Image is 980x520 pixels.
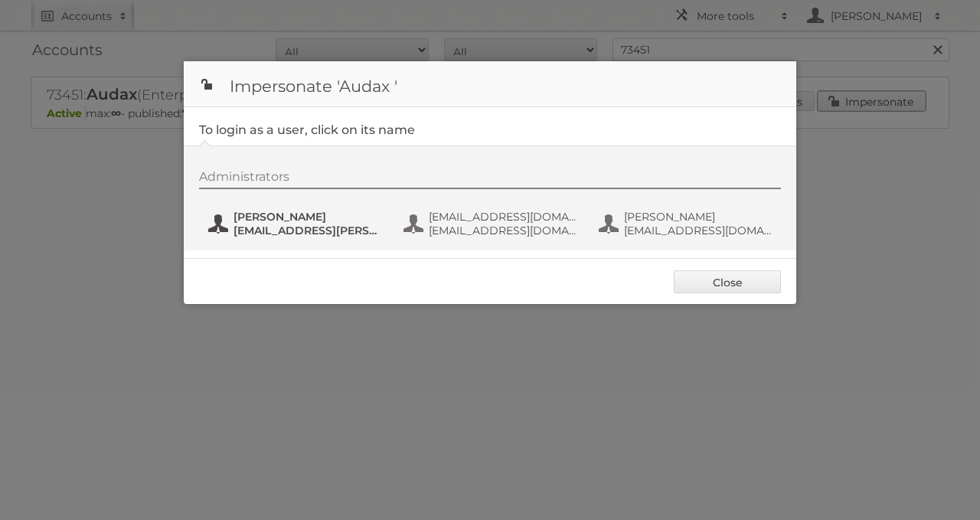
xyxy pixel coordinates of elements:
button: [PERSON_NAME] [EMAIL_ADDRESS][PERSON_NAME][DOMAIN_NAME] [207,208,387,239]
button: [PERSON_NAME] [EMAIL_ADDRESS][DOMAIN_NAME] [597,208,777,239]
div: Administrators [199,169,781,189]
span: [PERSON_NAME] [624,210,773,224]
span: [EMAIL_ADDRESS][DOMAIN_NAME] [624,224,773,237]
span: [EMAIL_ADDRESS][DOMAIN_NAME] [429,210,577,224]
h1: Impersonate 'Audax ' [184,61,796,107]
legend: To login as a user, click on its name [199,123,415,137]
span: [EMAIL_ADDRESS][DOMAIN_NAME] [429,224,577,237]
a: Close [674,270,781,293]
span: [EMAIL_ADDRESS][PERSON_NAME][DOMAIN_NAME] [234,224,382,237]
button: [EMAIL_ADDRESS][DOMAIN_NAME] [EMAIL_ADDRESS][DOMAIN_NAME] [402,208,582,239]
span: [PERSON_NAME] [234,210,382,224]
